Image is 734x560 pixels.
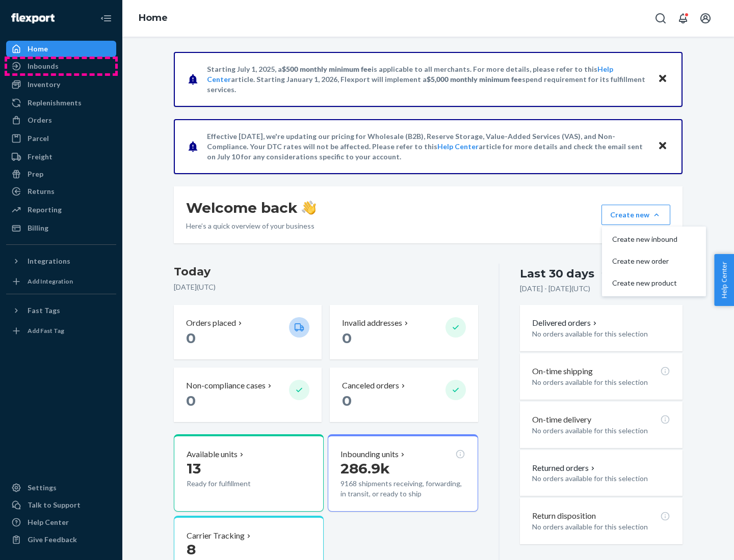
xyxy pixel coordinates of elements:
[437,142,479,151] a: Help Center
[340,460,390,477] span: 286.9k
[186,392,196,409] span: 0
[6,149,116,165] a: Freight
[6,76,116,93] a: Inventory
[6,130,116,147] a: Parcel
[6,531,116,548] button: Give Feedback
[28,326,64,335] div: Add Fast Tag
[532,317,599,329] button: Delivered orders
[6,166,116,182] a: Prep
[330,368,478,422] button: Canceled orders 0
[650,8,671,29] button: Open Search Box
[673,8,693,29] button: Open notifications
[28,535,77,545] div: Give Feedback
[174,282,478,292] p: [DATE] ( UTC )
[28,79,60,90] div: Inventory
[186,199,316,217] h1: Welcome back
[130,4,176,33] ol: breadcrumbs
[187,460,201,477] span: 13
[604,250,704,272] button: Create new order
[186,317,236,329] p: Orders placed
[6,514,116,530] a: Help Center
[28,517,69,527] div: Help Center
[612,236,677,243] span: Create new inbound
[532,377,670,387] p: No orders available for this selection
[6,253,116,269] button: Integrations
[28,133,49,144] div: Parcel
[207,131,648,162] p: Effective [DATE], we're updating our pricing for Wholesale (B2B), Reserve Storage, Value-Added Se...
[28,44,48,54] div: Home
[282,65,372,73] span: $500 monthly minimum fee
[532,329,670,339] p: No orders available for this selection
[28,223,48,233] div: Billing
[174,264,478,280] h3: Today
[6,41,116,57] a: Home
[532,510,596,522] p: Return disposition
[6,273,116,290] a: Add Integration
[186,380,266,391] p: Non-compliance cases
[187,449,238,460] p: Available units
[187,530,245,542] p: Carrier Tracking
[28,61,59,71] div: Inbounds
[532,473,670,484] p: No orders available for this selection
[714,254,734,306] button: Help Center
[695,8,716,29] button: Open account menu
[6,302,116,319] button: Fast Tags
[604,272,704,294] button: Create new product
[28,169,43,179] div: Prep
[28,115,52,125] div: Orders
[187,541,196,558] span: 8
[656,72,669,87] button: Close
[601,205,670,225] button: Create newCreate new inboundCreate new orderCreate new product
[11,13,55,23] img: Flexport logo
[6,112,116,128] a: Orders
[28,483,57,493] div: Settings
[340,479,465,499] p: 9168 shipments receiving, forwarding, in transit, or ready to ship
[139,12,168,23] a: Home
[187,479,281,489] p: Ready for fulfillment
[28,152,53,162] div: Freight
[6,202,116,218] a: Reporting
[6,497,116,513] a: Talk to Support
[28,277,73,286] div: Add Integration
[28,186,55,197] div: Returns
[604,229,704,250] button: Create new inbound
[612,258,677,265] span: Create new order
[186,329,196,347] span: 0
[6,480,116,496] a: Settings
[302,201,316,215] img: hand-wave emoji
[342,380,399,391] p: Canceled orders
[6,220,116,236] a: Billing
[340,449,399,460] p: Inbounding units
[532,522,670,532] p: No orders available for this selection
[342,329,352,347] span: 0
[330,305,478,359] button: Invalid addresses 0
[6,183,116,200] a: Returns
[342,392,352,409] span: 0
[656,139,669,154] button: Close
[28,98,82,108] div: Replenishments
[6,323,116,339] a: Add Fast Tag
[174,368,322,422] button: Non-compliance cases 0
[28,205,62,215] div: Reporting
[6,95,116,111] a: Replenishments
[532,366,593,377] p: On-time shipping
[520,284,590,294] p: [DATE] - [DATE] ( UTC )
[532,414,591,426] p: On-time delivery
[186,221,316,231] p: Here’s a quick overview of your business
[28,305,60,316] div: Fast Tags
[532,426,670,436] p: No orders available for this selection
[520,266,594,282] div: Last 30 days
[28,256,70,266] div: Integrations
[342,317,402,329] p: Invalid addresses
[174,305,322,359] button: Orders placed 0
[328,434,478,512] button: Inbounding units286.9k9168 shipments receiving, forwarding, in transit, or ready to ship
[96,8,116,29] button: Close Navigation
[427,75,522,83] span: $5,000 monthly minimum fee
[612,279,677,287] span: Create new product
[532,462,597,474] button: Returned orders
[207,64,648,95] p: Starting July 1, 2025, a is applicable to all merchants. For more details, please refer to this a...
[6,58,116,74] a: Inbounds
